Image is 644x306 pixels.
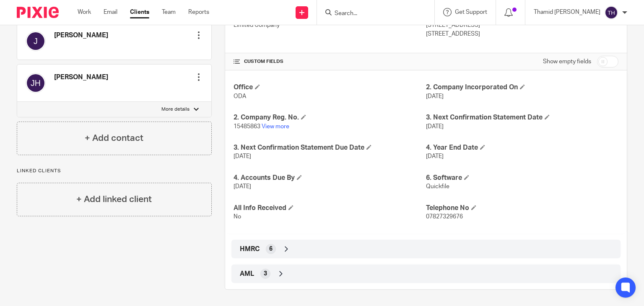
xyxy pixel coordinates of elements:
[54,73,108,82] h4: [PERSON_NAME]
[104,8,117,16] a: Email
[78,8,91,16] a: Work
[17,7,59,18] img: Pixie
[234,153,251,159] span: [DATE]
[426,30,618,38] p: [STREET_ADDRESS]
[234,113,426,122] h4: 2. Company Reg. No.
[426,143,618,152] h4: 4. Year End Date
[334,10,409,18] input: Search
[234,124,260,130] span: 15485863
[188,8,209,16] a: Reports
[76,193,152,206] h4: + Add linked client
[54,31,108,40] h4: [PERSON_NAME]
[161,106,190,113] p: More details
[234,143,426,152] h4: 3. Next Confirmation Statement Due Date
[426,153,444,159] span: [DATE]
[162,8,176,16] a: Team
[234,21,426,29] p: Limited Company
[543,57,591,66] label: Show empty fields
[234,83,426,92] h4: Office
[426,174,618,182] h4: 6. Software
[240,245,260,254] span: HMRC
[240,270,254,278] span: AML
[426,214,463,220] span: 07827329676
[426,204,618,213] h4: Telephone No
[26,31,46,51] img: svg%3E
[234,93,246,99] span: ODA
[455,9,487,15] span: Get Support
[130,8,149,16] a: Clients
[85,132,143,145] h4: + Add contact
[234,58,426,65] h4: CUSTOM FIELDS
[426,83,618,92] h4: 2. Company Incorporated On
[234,204,426,213] h4: All Info Received
[605,6,618,19] img: svg%3E
[264,270,267,278] span: 3
[426,113,618,122] h4: 3. Next Confirmation Statement Date
[426,124,444,130] span: [DATE]
[426,93,444,99] span: [DATE]
[269,245,273,253] span: 6
[234,214,241,220] span: No
[234,174,426,182] h4: 4. Accounts Due By
[426,21,618,29] p: [STREET_ADDRESS]
[17,168,212,174] p: Linked clients
[426,184,449,189] span: Quickfile
[234,184,251,189] span: [DATE]
[262,124,289,130] a: View more
[534,8,600,16] p: Thamid [PERSON_NAME]
[26,73,46,93] img: svg%3E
